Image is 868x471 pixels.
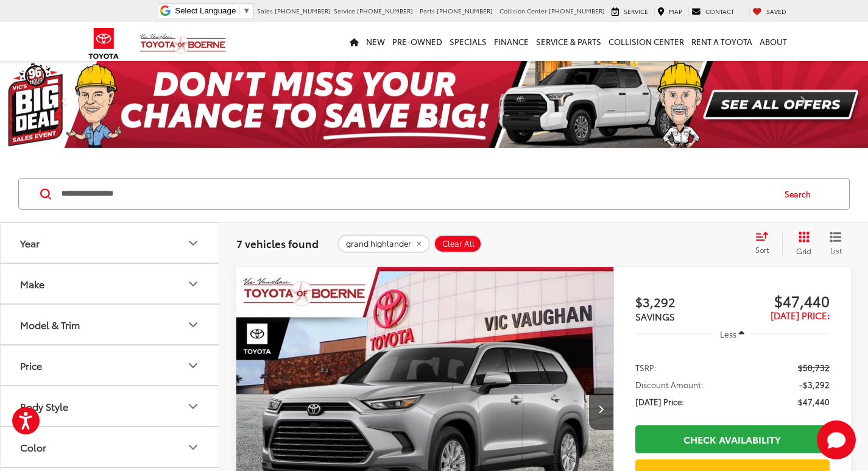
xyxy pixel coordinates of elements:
[605,22,688,61] a: Collision Center
[756,22,791,61] a: About
[357,6,413,15] span: [PHONE_NUMBER]
[20,441,46,453] div: Color
[334,6,355,15] span: Service
[635,395,684,408] span: [DATE] Price:
[749,231,782,255] button: Select sort value
[635,378,704,391] span: Discount Amount:
[796,246,811,256] span: Grid
[20,359,42,371] div: Price
[20,237,40,249] div: Year
[337,235,430,253] button: remove grand%20highlander
[446,22,490,61] a: Specials
[532,22,605,61] a: Service & Parts: Opens in a new tab
[389,22,446,61] a: Pre-Owned
[635,361,657,374] span: TSRP:
[766,7,786,16] span: Saved
[817,420,856,459] button: Toggle Chat Window
[139,33,227,54] img: Vic Vaughan Toyota of Boerne
[186,317,200,332] div: Model & Trim
[257,6,273,15] span: Sales
[635,425,830,453] a: Check Availability
[186,399,200,414] div: Body Style
[60,179,773,208] input: Search by Make, Model, or Keyword
[609,7,651,16] a: Service
[798,361,830,374] span: $50,732
[437,6,493,15] span: [PHONE_NUMBER]
[688,7,737,16] a: Contact
[773,179,828,209] button: Search
[236,236,319,250] span: 7 vehicles found
[1,305,220,344] button: Model & TrimModel & Trim
[755,244,769,255] span: Sort
[1,223,220,263] button: YearYear
[1,264,220,303] button: MakeMake
[499,6,547,15] span: Collision Center
[186,236,200,250] div: Year
[669,7,682,16] span: Map
[635,292,733,311] span: $3,292
[589,388,613,430] button: Next image
[635,310,675,323] span: SAVINGS
[20,319,80,330] div: Model & Trim
[732,291,830,310] span: $47,440
[549,6,605,15] span: [PHONE_NUMBER]
[817,420,856,459] svg: Start Chat
[420,6,435,15] span: Parts
[1,386,220,426] button: Body StyleBody Style
[624,7,648,16] span: Service
[242,6,250,15] span: ▼
[81,24,127,63] img: Toyota
[688,22,756,61] a: Rent a Toyota
[799,378,830,391] span: -$3,292
[490,22,532,61] a: Finance
[434,235,482,253] button: Clear All
[275,6,331,15] span: [PHONE_NUMBER]
[1,427,220,467] button: ColorColor
[771,308,830,322] span: [DATE] Price:
[175,6,236,15] span: Select Language
[186,358,200,373] div: Price
[346,22,362,61] a: Home
[1,345,220,385] button: PricePrice
[186,440,200,455] div: Color
[346,239,411,249] span: grand highlander
[749,7,789,16] a: My Saved Vehicles
[820,231,851,255] button: List View
[175,6,250,15] a: Select Language​
[720,328,736,339] span: Less
[798,395,830,408] span: $47,440
[654,7,685,16] a: Map
[442,239,475,249] span: Clear All
[715,323,751,345] button: Less
[186,277,200,291] div: Make
[20,278,44,289] div: Make
[362,22,389,61] a: New
[705,7,734,16] span: Contact
[20,400,68,412] div: Body Style
[782,231,820,255] button: Grid View
[830,245,842,255] span: List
